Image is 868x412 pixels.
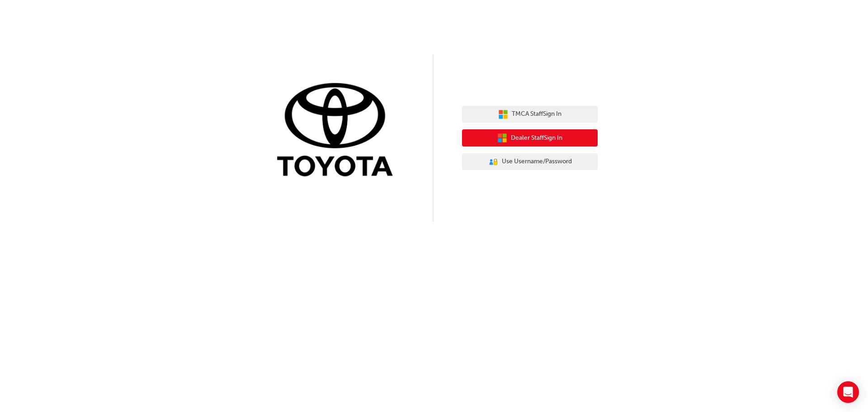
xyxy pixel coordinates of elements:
[462,106,598,123] button: TMCA StaffSign In
[462,153,598,170] button: Use Username/Password
[512,109,561,119] span: TMCA Staff Sign In
[462,129,598,147] button: Dealer StaffSign In
[511,133,562,143] span: Dealer Staff Sign In
[502,156,572,167] span: Use Username/Password
[270,81,406,181] img: Trak
[837,381,859,403] div: Open Intercom Messenger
